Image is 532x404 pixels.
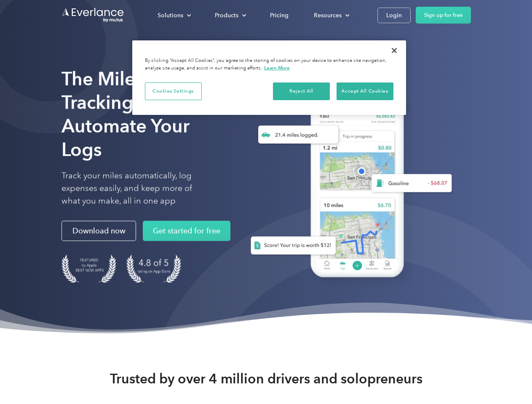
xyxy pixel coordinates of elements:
a: Download now [61,221,136,241]
button: Reject All [273,82,330,100]
button: Close [385,41,404,60]
div: Login [386,10,402,21]
div: By clicking “Accept All Cookies”, you agree to the storing of cookies on your device to enhance s... [145,57,393,72]
div: Products [215,10,238,21]
div: Solutions [158,10,183,21]
button: Accept All Cookies [337,82,393,100]
div: Solutions [149,8,198,23]
a: Login [377,8,411,23]
div: Pricing [270,10,289,21]
button: Cookies Settings [145,82,202,100]
a: Sign up for free [416,7,471,24]
img: Badge for Featured by Apple Best New Apps [61,255,116,283]
img: 4.9 out of 5 stars on the app store [126,255,181,283]
div: Resources [314,10,342,21]
strong: Trusted by over 4 million drivers and solopreneurs [110,370,422,387]
p: Track your miles automatically, log expenses easily, and keep more of what you make, all in one app [61,170,212,207]
a: Get started for free [143,221,230,241]
div: Resources [305,8,356,23]
a: Go to homepage [61,7,125,23]
a: Pricing [262,8,297,23]
div: Products [206,8,253,23]
div: Cookie banner [132,40,406,115]
div: Privacy [132,40,406,115]
img: Everlance, mileage tracker app, expense tracking app [237,80,459,290]
a: More information about your privacy, opens in a new tab [264,65,290,71]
